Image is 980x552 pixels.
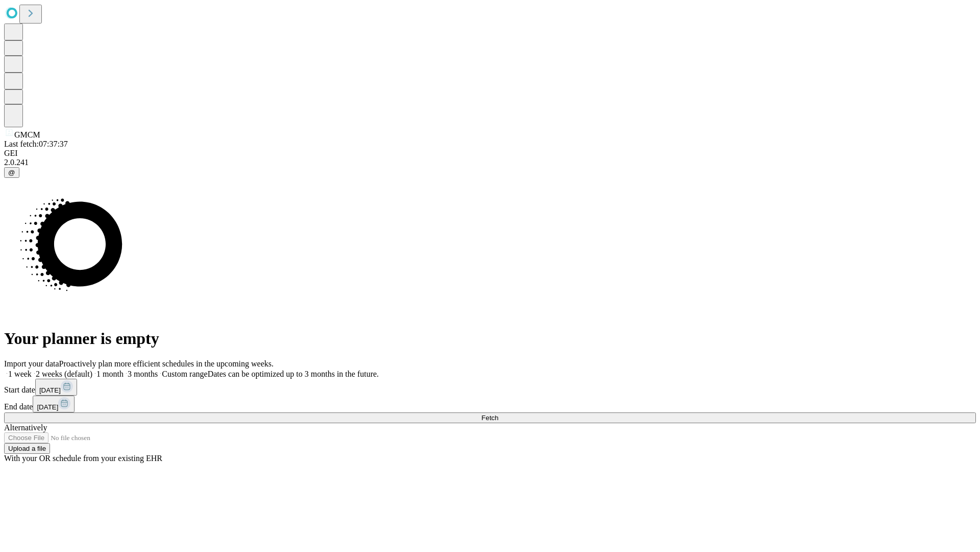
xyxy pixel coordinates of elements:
[208,370,379,378] span: Dates can be optimized up to 3 months in the future.
[96,370,124,378] span: 1 month
[4,396,976,412] div: End date
[481,414,498,422] span: Fetch
[8,370,32,378] span: 1 week
[14,130,40,139] span: GMCM
[4,359,59,368] span: Import your data
[36,370,92,378] span: 2 weeks (default)
[37,403,58,411] span: [DATE]
[8,169,15,176] span: @
[4,454,162,463] span: With your OR schedule from your existing EHR
[4,379,976,396] div: Start date
[4,149,976,158] div: GEI
[33,396,75,412] button: [DATE]
[35,379,77,396] button: [DATE]
[4,423,47,432] span: Alternatively
[4,167,19,178] button: @
[4,329,976,348] h1: Your planner is empty
[4,443,50,454] button: Upload a file
[4,140,68,148] span: Last fetch: 07:37:37
[39,386,61,394] span: [DATE]
[4,412,976,423] button: Fetch
[4,158,976,167] div: 2.0.241
[59,359,274,368] span: Proactively plan more efficient schedules in the upcoming weeks.
[128,370,158,378] span: 3 months
[162,370,207,378] span: Custom range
